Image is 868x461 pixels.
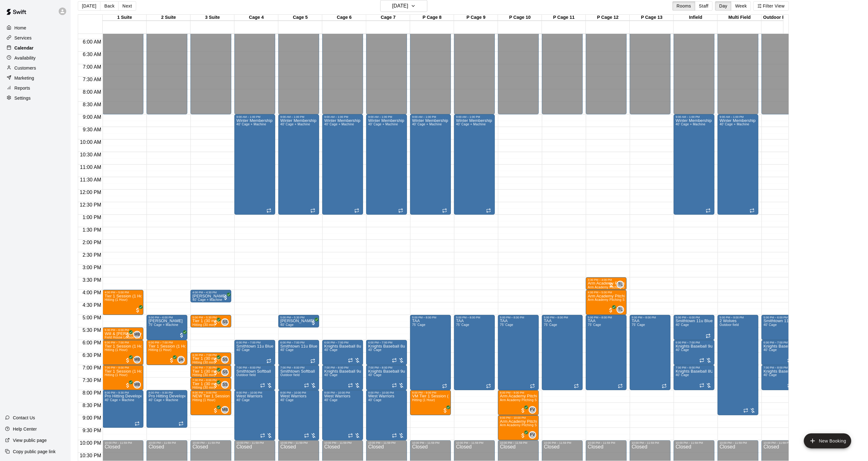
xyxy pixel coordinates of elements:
[148,391,185,394] div: 8:00 PM – 9:30 PM
[104,341,142,344] div: 6:00 PM – 7:00 PM
[81,353,103,358] span: 6:30 PM
[412,323,425,327] span: 75' Cage
[676,366,713,369] div: 7:00 PM – 8:00 PM
[222,369,228,375] span: SS
[192,379,229,382] div: 7:30 PM – 8:00 PM
[368,341,405,344] div: 6:00 PM – 7:00 PM
[234,114,275,215] div: 9:00 AM – 1:00 PM: Winter Membership
[588,323,601,327] span: 75' Cage
[608,307,614,313] span: All customers have paid
[410,15,454,21] div: P Cage 8
[134,382,140,388] span: MB
[212,382,219,389] span: All customers have paid
[280,391,317,394] div: 8:00 PM – 10:00 PM
[234,15,278,21] div: Cage 4
[118,1,136,11] button: Next
[412,316,449,319] div: 5:00 PM – 8:00 PM
[103,390,143,428] div: 8:00 PM – 9:30 PM: Pro Hitting Developement
[134,332,140,338] span: MB
[764,366,801,369] div: 7:00 PM – 8:00 PM
[676,316,713,319] div: 5:00 PM – 6:00 PM
[718,15,762,21] div: Multi Field
[212,370,219,376] span: All customers have paid
[104,298,127,301] span: Hitting (1 Hour)
[676,373,689,377] span: 40' Cage
[192,366,229,369] div: 7:00 PM – 7:30 PM
[574,384,579,389] span: Recurring event
[5,23,66,33] div: Home
[192,298,222,301] span: 40’ Cage + Machine
[81,39,103,45] span: 6:00 AM
[224,318,229,326] span: Sean Singh
[676,115,713,118] div: 9:00 AM – 1:00 PM
[368,366,405,369] div: 7:00 PM – 8:00 PM
[280,341,317,344] div: 6:00 PM – 7:00 PM
[104,366,142,369] div: 7:00 PM – 8:00 PM
[588,286,661,289] span: Arm Academy Pitching Session 30 min - Pitching
[224,381,229,389] span: Sean Singh
[368,123,398,126] span: 40’ Cage + Machine
[5,73,66,83] div: Marketing
[5,43,66,53] div: Calendar
[278,340,319,365] div: 6:00 PM – 7:00 PM: Smithtown 11u Blue
[676,348,689,352] span: 40' Cage
[695,1,713,11] button: Staff
[662,384,667,389] span: Recurring event
[81,240,103,245] span: 2:00 PM
[125,382,131,389] span: All customers have paid
[410,315,451,390] div: 5:00 PM – 8:00 PM: TAA
[78,1,100,11] button: [DATE]
[5,93,66,103] a: Settings
[618,384,623,389] span: Recurring event
[5,33,66,43] a: Services
[100,1,119,11] button: Back
[672,1,695,11] button: Rooms
[81,315,103,320] span: 5:00 PM
[133,331,141,338] div: Mike Badala
[454,15,498,21] div: P Cage 9
[731,1,751,11] button: Week
[310,320,317,326] span: All customers have paid
[14,45,34,51] p: Calendar
[224,356,229,364] span: Sean Singh
[310,359,315,364] span: Recurring event
[236,115,273,118] div: 9:00 AM – 1:00 PM
[542,15,586,21] div: P Cage 11
[456,115,493,118] div: 9:00 AM – 1:00 PM
[322,340,363,365] div: 6:00 PM – 7:00 PM: Knights Baseball 8u
[278,390,319,440] div: 8:00 PM – 10:00 PM: West Warriors
[674,365,715,390] div: 7:00 PM – 8:00 PM: Knights Baseball 8U
[104,398,134,402] span: 40’ Cage + Machine
[764,341,801,344] div: 6:00 PM – 7:00 PM
[715,1,731,11] button: Day
[260,383,265,388] span: Recurring event
[699,358,705,363] span: Recurring event
[177,356,185,364] div: phillip krpata
[14,65,36,71] p: Customers
[322,114,363,215] div: 9:00 AM – 1:00 PM: Winter Membership
[674,114,715,215] div: 9:00 AM – 1:00 PM: Winter Membership
[221,318,229,326] div: Sean Singh
[147,315,187,340] div: 5:00 PM – 6:00 PM: 75’ Cage + Machine
[500,316,537,319] div: 5:00 PM – 8:00 PM
[324,123,354,126] span: 40’ Cage + Machine
[104,291,142,294] div: 4:00 PM – 5:00 PM
[5,63,66,73] a: Customers
[104,373,127,377] span: Hitting (1 Hour)
[81,290,103,295] span: 4:00 PM
[78,202,103,207] span: 12:30 PM
[720,123,749,126] span: 40’ Cage + Machine
[266,208,271,213] span: Recurring event
[280,316,317,319] div: 5:00 PM – 5:30 PM
[103,340,143,365] div: 6:00 PM – 7:00 PM: Tier 1 Session (1 Hour)
[542,315,583,390] div: 5:00 PM – 8:00 PM: TAA
[192,386,215,389] span: Hitting (30 min)
[762,15,806,21] div: Outdoor Pitching 1
[81,340,103,345] span: 6:00 PM
[266,359,271,364] span: Recurring event
[442,384,447,389] span: Recurring event
[412,115,449,118] div: 9:00 AM – 1:00 PM
[192,391,229,394] div: 8:00 PM – 9:00 PM
[324,391,361,394] div: 8:00 PM – 10:00 PM
[280,123,310,126] span: 40’ Cage + Machine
